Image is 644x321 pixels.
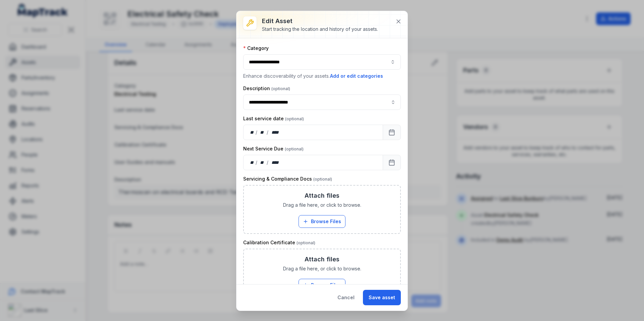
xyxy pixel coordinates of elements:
span: Drag a file here, or click to browse. [283,202,361,208]
h3: Attach files [305,255,339,264]
div: / [256,159,258,166]
button: Browse Files [299,279,345,292]
label: Last service date [243,115,304,122]
button: Calendar [383,155,401,170]
div: year, [269,129,281,136]
div: year, [269,159,281,166]
label: Description [243,85,290,92]
span: Drag a file here, or click to browse. [283,265,361,272]
label: Servicing & Compliance Docs [243,176,332,182]
button: Save asset [363,290,401,305]
p: Enhance discoverability of your assets. [243,72,401,80]
h3: Attach files [305,191,339,200]
div: month, [258,159,267,166]
label: Category [243,45,269,52]
button: Cancel [332,290,360,305]
label: Next Service Due [243,145,304,152]
div: / [267,159,269,166]
button: Calendar [383,125,401,140]
h3: Edit asset [262,16,378,26]
button: Add or edit categories [330,72,383,80]
label: Calibration Certificate [243,239,315,246]
div: month, [258,129,267,136]
input: asset-edit:description-label [243,94,401,110]
div: day, [249,129,256,136]
button: Browse Files [299,215,345,228]
div: / [256,129,258,136]
div: day, [249,159,256,166]
div: / [267,129,269,136]
div: Start tracking the location and history of your assets. [262,26,378,33]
